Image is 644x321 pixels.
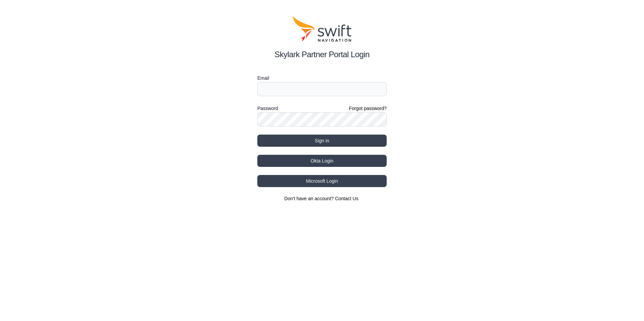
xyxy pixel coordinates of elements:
[257,104,278,112] label: Password
[257,155,387,167] button: Okta Login
[257,175,387,187] button: Microsoft Login
[349,105,387,112] a: Forgot password?
[257,48,387,61] h2: Skylark Partner Portal Login
[335,196,358,201] a: Contact Us
[257,195,387,202] section: Don't have an account?
[257,135,387,147] button: Sign in
[257,74,387,82] label: Email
